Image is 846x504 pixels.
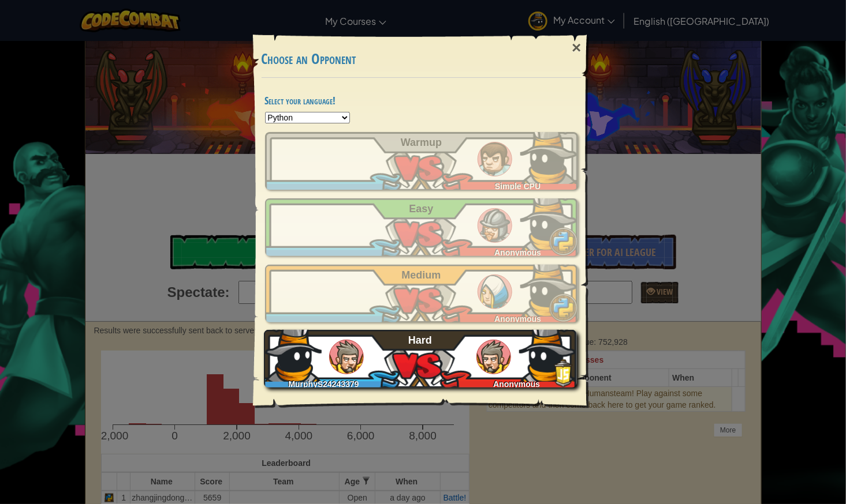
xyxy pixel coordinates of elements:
div: × [563,31,590,65]
img: humans_ladder_easy.png [478,208,512,243]
span: Warmup [401,137,442,148]
a: MurphyS24243379Anonymous [265,330,578,388]
h4: Select your language! [265,95,578,106]
img: BWyYAAAABklEQVQDALcw5VfEqjsjAAAAAElFTkSuQmCC [520,126,578,184]
span: MurphyS24243379 [288,379,359,389]
span: Anonymous [493,379,540,389]
img: humans_ladder_tutorial.png [478,142,512,176]
span: Easy [409,203,434,215]
a: Anonymous [265,198,578,256]
span: Anonymous [494,314,541,324]
span: Hard [408,334,432,346]
a: Simple CPU [265,132,578,190]
span: Medium [402,269,441,281]
a: Anonymous [265,265,578,322]
span: Anonymous [494,248,541,257]
img: humans_ladder_hard.png [329,340,364,374]
img: humans_ladder_hard.png [476,340,511,374]
img: humans_ladder_medium.png [478,274,512,309]
img: BWyYAAAABklEQVQDALcw5VfEqjsjAAAAAElFTkSuQmCC [264,324,322,382]
span: Simple CPU [495,182,541,191]
img: BWyYAAAABklEQVQDALcw5VfEqjsjAAAAAElFTkSuQmCC [520,259,578,317]
img: BWyYAAAABklEQVQDALcw5VfEqjsjAAAAAElFTkSuQmCC [519,324,577,382]
h3: Choose an Opponent [262,51,582,67]
img: BWyYAAAABklEQVQDALcw5VfEqjsjAAAAAElFTkSuQmCC [520,193,578,250]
